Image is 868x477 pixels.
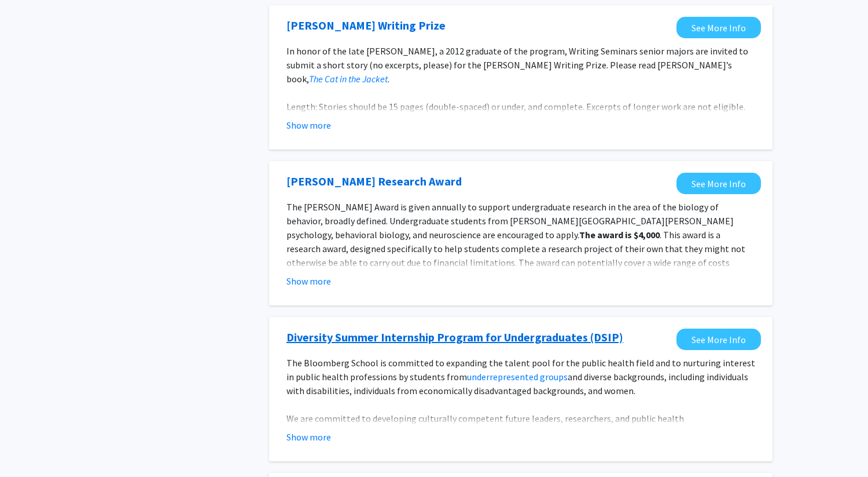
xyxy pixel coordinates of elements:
[286,329,623,346] a: Opens in a new tab
[286,17,446,34] a: Opens in a new tab
[286,100,755,114] p: Length: Stories should be 15 pages (double-spaced) or under, and complete. Excerpts of longer wor...
[286,44,755,86] p: In honor of the late [PERSON_NAME], a 2012 graduate of the program, Writing Seminars senior major...
[467,371,568,383] a: underrepresented groups
[286,118,331,132] button: Show more
[579,229,660,241] strong: The award is $4,000
[286,430,331,444] button: Show more
[309,73,388,85] a: The Cat in the Jacket
[9,425,49,468] iframe: Chat
[676,17,761,38] a: Opens in a new tab
[286,356,755,398] p: The Bloomberg School is committed to expanding the talent pool for the public health field and to...
[676,173,761,194] a: Opens in a new tab
[286,201,734,241] span: The [PERSON_NAME] Award is given annually to support undergraduate research in the area of the bi...
[676,329,761,350] a: Opens in a new tab
[286,173,462,190] a: Opens in a new tab
[286,274,331,288] button: Show more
